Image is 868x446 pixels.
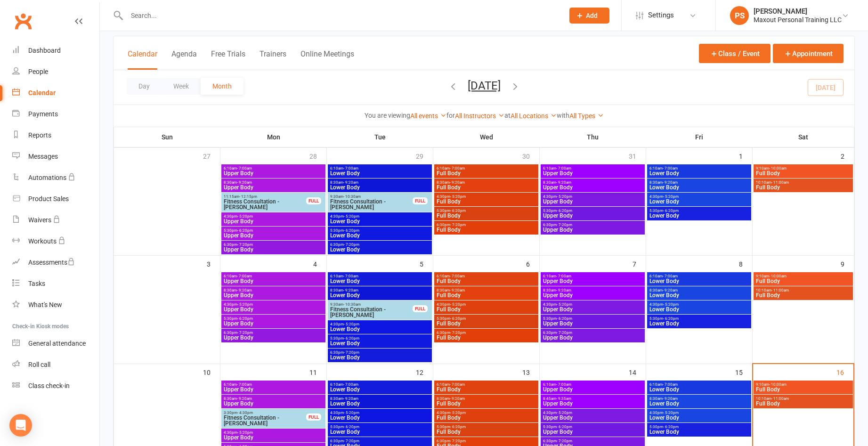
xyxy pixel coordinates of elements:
strong: at [504,112,511,119]
span: Upper Body [223,307,324,312]
span: 6:30pm [436,223,536,227]
span: Settings [648,5,674,26]
div: 9 [841,256,854,271]
a: Class kiosk mode [12,375,99,397]
span: - 11:00am [771,397,789,401]
span: Lower Body [330,401,430,406]
div: People [28,68,48,75]
div: FULL [413,197,428,204]
span: 6:10am [649,274,749,278]
span: Full Body [436,401,536,406]
th: Fri [646,127,753,147]
span: Upper Body [543,199,643,204]
span: 6:10am [330,382,430,387]
th: Sat [753,127,854,147]
span: Lower Body [649,278,749,284]
span: - 7:20pm [344,243,359,247]
span: - 11:00am [771,288,789,292]
a: Roll call [12,354,99,375]
span: 8:30am [223,288,324,292]
div: Reports [28,131,51,139]
span: Full Body [436,335,536,341]
span: 8:30am [543,180,643,185]
div: Class check-in [28,382,70,389]
span: - 7:00am [237,274,252,278]
span: Fitness Consultation - [PERSON_NAME] [330,307,413,318]
span: Upper Body [223,335,324,341]
span: Full Body [436,185,536,190]
span: 8:30am [436,288,536,292]
button: Week [162,78,201,95]
span: 8:30am [649,397,749,401]
button: Calendar [128,49,157,70]
span: 4:30pm [330,411,430,415]
div: 8 [739,256,752,271]
span: - 9:20am [237,397,252,401]
span: - 9:20am [556,288,571,292]
div: 27 [203,148,220,163]
span: - 7:00am [556,166,571,170]
span: - 6:20pm [663,209,679,213]
span: Full Body [436,292,536,298]
div: Automations [28,174,66,181]
span: 6:10am [223,382,324,387]
span: - 9:20am [450,180,465,185]
span: 4:30pm [436,302,536,307]
span: - 9:35am [556,397,571,401]
div: Product Sales [28,195,69,203]
button: [DATE] [468,79,501,92]
div: FULL [306,197,321,204]
span: 6:30pm [330,350,430,355]
a: All events [410,112,446,120]
span: Full Body [755,401,851,406]
span: - 7:00am [556,382,571,387]
div: 28 [309,148,326,163]
div: 3 [207,256,220,271]
span: Upper Body [543,185,643,190]
span: 8:30am [330,288,430,292]
span: Fitness Consultation - [PERSON_NAME] [223,199,307,210]
span: 9:30am [330,195,413,199]
a: Payments [12,104,99,125]
span: 4:30pm [543,302,643,307]
span: - 7:20pm [237,331,253,335]
span: 6:10am [436,382,536,387]
span: Fitness Consultation - [PERSON_NAME] [330,199,413,210]
span: Lower Body [649,213,749,219]
a: All Types [569,112,604,120]
div: 15 [735,364,752,380]
div: Workouts [28,237,57,245]
a: Workouts [12,231,99,252]
span: - 9:20am [343,397,358,401]
span: Upper Body [543,227,643,233]
span: - 9:20am [556,180,571,185]
span: 6:10am [330,166,430,170]
span: - 5:20pm [557,195,572,199]
span: 9:10am [755,274,851,278]
span: - 7:00am [450,382,465,387]
span: Full Body [436,170,536,176]
span: - 9:20am [663,180,678,185]
span: 8:30am [649,288,749,292]
button: Agenda [171,49,197,70]
span: 6:30pm [543,223,643,227]
a: Dashboard [12,40,99,61]
a: Tasks [12,273,99,294]
span: - 9:20am [237,180,252,185]
div: 5 [420,256,433,271]
span: Upper Body [543,292,643,298]
span: Lower Body [330,278,430,284]
span: Full Body [755,292,851,298]
span: - 9:20am [663,397,678,401]
span: Lower Body [330,326,430,332]
span: Upper Body [543,387,643,392]
div: Messages [28,153,58,160]
span: - 10:00am [769,166,787,170]
span: - 6:20pm [557,316,572,321]
div: Open Intercom Messenger [9,414,32,437]
span: 4:30pm [649,302,749,307]
span: - 10:30am [343,195,361,199]
span: - 5:20pm [663,302,679,307]
span: Upper Body [223,170,324,176]
span: Upper Body [223,401,324,406]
